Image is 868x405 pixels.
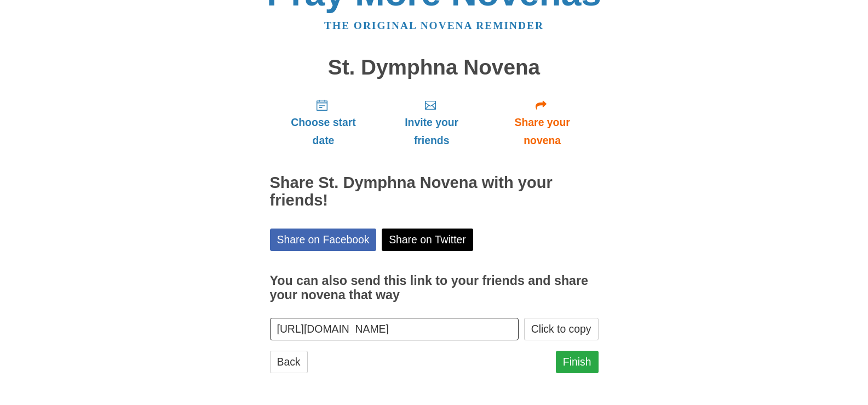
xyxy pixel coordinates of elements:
[497,113,588,150] span: Share your novena
[388,113,475,150] span: Invite your friends
[270,351,308,373] a: Back
[524,318,599,340] button: Click to copy
[486,90,599,155] a: Share your novena
[270,56,599,79] h1: St. Dymphna Novena
[382,229,473,251] a: Share on Twitter
[556,351,599,373] a: Finish
[270,90,377,155] a: Choose start date
[377,90,486,155] a: Invite your friends
[270,174,599,209] h2: Share St. Dymphna Novena with your friends!
[281,113,366,150] span: Choose start date
[324,20,544,31] a: The original novena reminder
[270,274,599,302] h3: You can also send this link to your friends and share your novena that way
[270,229,377,251] a: Share on Facebook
